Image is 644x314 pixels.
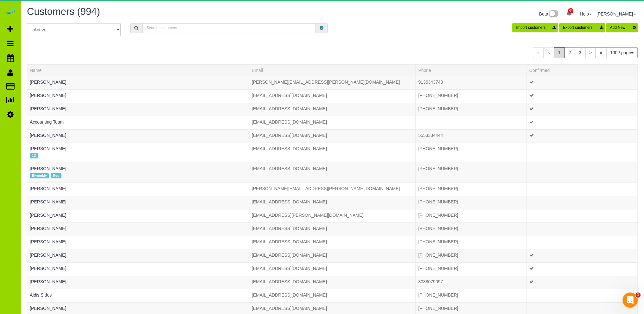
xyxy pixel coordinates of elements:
[30,213,66,218] a: [PERSON_NAME]
[635,292,641,298] span: 1
[30,119,64,125] a: Accounting Team
[416,129,526,143] td: Phone
[30,85,246,87] div: Tags
[249,249,416,263] td: Email
[30,218,246,220] div: Tags
[30,292,52,298] a: Aldis Sides
[575,47,585,58] a: 3
[526,89,637,103] td: Confirmed
[30,232,246,233] div: Tags
[580,11,592,16] a: Help
[249,163,416,183] td: Email
[249,236,416,249] td: Email
[30,166,66,171] a: [PERSON_NAME]
[27,76,249,89] td: Name
[416,289,526,303] td: Phone
[142,23,316,33] input: Search customers ...
[416,64,526,76] th: Phone
[249,64,416,76] th: Email
[30,93,66,98] a: [PERSON_NAME]
[539,11,559,16] a: Beta
[30,186,66,191] a: [PERSON_NAME]
[30,298,246,300] div: Tags
[249,209,416,223] td: Email
[30,199,66,204] a: [PERSON_NAME]
[30,285,246,286] div: Tags
[30,173,49,178] span: Biweekly
[548,10,558,18] img: New interface
[416,223,526,236] td: Phone
[533,47,544,58] span: «
[526,196,637,209] td: Confirmed
[30,239,66,244] a: [PERSON_NAME]
[526,143,637,163] td: Confirmed
[526,76,637,89] td: Confirmed
[543,47,554,58] span: <
[27,64,249,76] th: Name
[30,226,66,231] a: [PERSON_NAME]
[606,23,638,32] button: Add New
[27,276,249,289] td: Name
[416,263,526,276] td: Phone
[596,47,606,58] a: »
[249,289,416,303] td: Email
[30,306,66,311] a: [PERSON_NAME]
[416,143,526,163] td: Phone
[596,11,636,16] a: [PERSON_NAME]
[30,99,246,100] div: Tags
[27,89,249,103] td: Name
[416,249,526,263] td: Phone
[30,125,246,127] div: Tags
[568,8,573,13] span: 44
[30,272,246,273] div: Tags
[526,129,637,143] td: Confirmed
[27,163,249,183] td: Name
[30,106,66,111] a: [PERSON_NAME]
[30,112,246,113] div: Tags
[416,236,526,249] td: Phone
[526,116,637,129] td: Confirmed
[27,116,249,129] td: Name
[563,6,575,20] a: 44
[526,249,637,263] td: Confirmed
[249,183,416,196] td: Email
[249,196,416,209] td: Email
[27,249,249,263] td: Name
[30,266,66,271] a: [PERSON_NAME]
[249,276,416,289] td: Email
[30,133,66,138] a: [PERSON_NAME]
[27,236,249,249] td: Name
[526,276,637,289] td: Confirmed
[249,263,416,276] td: Email
[30,279,66,284] a: [PERSON_NAME]
[30,172,246,180] div: Tags
[27,263,249,276] td: Name
[249,76,416,89] td: Email
[27,143,249,163] td: Name
[249,223,416,236] td: Email
[27,196,249,209] td: Name
[27,223,249,236] td: Name
[533,47,638,58] nav: Pagination navigation
[526,64,637,76] th: Confirmed
[51,173,61,178] span: Res
[585,47,596,58] a: >
[249,116,416,129] td: Email
[416,103,526,116] td: Phone
[416,276,526,289] td: Phone
[30,205,246,207] div: Tags
[30,153,38,158] span: 1X
[564,47,575,58] a: 2
[526,209,637,223] td: Confirmed
[30,258,246,260] div: Tags
[27,209,249,223] td: Name
[416,116,526,129] td: Phone
[30,245,246,247] div: Tags
[249,103,416,116] td: Email
[30,253,66,258] a: [PERSON_NAME]
[4,6,16,15] img: Automaid Logo
[526,103,637,116] td: Confirmed
[27,6,100,17] span: Customers (994)
[30,80,66,85] a: [PERSON_NAME]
